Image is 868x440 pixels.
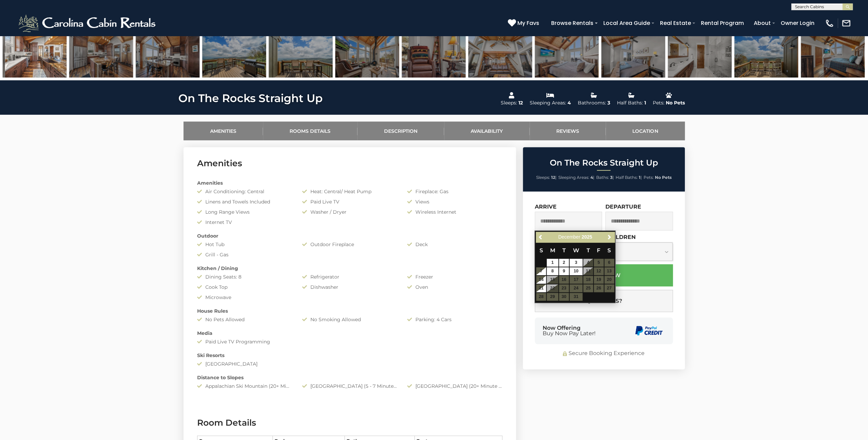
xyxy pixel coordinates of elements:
[69,35,133,77] img: 167946769
[547,259,558,267] a: 1
[468,35,532,77] img: 167946771
[605,233,614,241] a: Next
[297,188,402,195] div: Heat: Central/ Heat Pump
[644,175,654,180] span: Pets:
[202,35,266,77] img: 168624540
[601,35,665,77] img: 167946777
[402,188,507,195] div: Fireplace: Gas
[610,175,613,180] strong: 3
[297,273,402,280] div: Refrigerator
[697,17,747,29] a: Rental Program
[600,17,653,29] a: Local Area Guide
[536,276,546,284] a: 14
[535,35,599,77] img: 167946776
[192,338,297,345] div: Paid Live TV Programming
[596,173,614,182] li: |
[297,316,402,323] div: No Smoking Allowed
[841,18,851,28] img: mail-regular-white.png
[558,173,594,182] li: |
[558,234,580,240] span: December
[558,175,589,180] span: Sleeping Areas:
[297,209,402,215] div: Washer / Dryer
[192,294,297,301] div: Microwave
[192,180,507,186] div: Amenities
[551,175,555,180] strong: 12
[192,188,297,195] div: Air Conditioning: Central
[801,35,865,77] img: 167946780
[536,284,546,292] a: 21
[136,35,200,77] img: 167946765
[639,175,641,180] strong: 1
[183,122,263,140] a: Amenities
[297,241,402,248] div: Outdoor Fireplace
[402,209,507,215] div: Wireless Internet
[517,19,539,27] span: My Favs
[547,267,558,275] a: 8
[192,232,507,239] div: Outdoor
[543,325,595,336] div: Now Offering
[586,247,590,254] span: Thursday
[550,247,555,254] span: Monday
[559,267,569,275] a: 9
[192,209,297,215] div: Long Range Views
[777,17,818,29] a: Owner Login
[192,241,297,248] div: Hot Tub
[192,219,297,226] div: Internet TV
[17,13,159,33] img: White-1-2.png
[536,267,546,275] a: 7
[570,259,583,267] a: 3
[402,383,507,389] div: [GEOGRAPHIC_DATA] (20+ Minute Drive)
[192,374,507,381] div: Distance to Slopes
[263,122,357,140] a: Rooms Details
[750,17,774,29] a: About
[297,198,402,205] div: Paid Live TV
[402,241,507,248] div: Deck
[535,350,673,357] div: Secure Booking Experience
[536,233,545,241] a: Previous
[3,35,67,77] img: 167946768
[540,247,543,254] span: Sunday
[297,383,402,389] div: [GEOGRAPHIC_DATA] (5 - 7 Minute Drive)
[192,198,297,205] div: Linens and Towels Included
[543,331,595,336] span: Buy Now Pay Later!
[582,234,592,240] span: 2025
[559,259,569,267] a: 2
[525,158,683,167] h2: On The Rocks Straight Up
[573,247,579,254] span: Wednesday
[192,251,297,258] div: Grill - Gas
[192,308,507,314] div: House Rules
[606,122,685,140] a: Location
[402,284,507,290] div: Oven
[734,35,798,77] img: 168624539
[605,203,641,210] label: Departure
[825,18,834,28] img: phone-regular-white.png
[192,352,507,359] div: Ski Resorts
[192,265,507,272] div: Kitchen / Dining
[192,316,297,323] div: No Pets Allowed
[197,417,502,429] h3: Room Details
[402,198,507,205] div: Views
[197,157,502,169] h3: Amenities
[530,122,606,140] a: Reviews
[536,175,550,180] span: Sleeps:
[548,17,597,29] a: Browse Rentals
[570,267,583,275] a: 10
[269,35,333,77] img: 168624541
[668,35,732,77] img: 167946774
[590,175,593,180] strong: 4
[605,234,636,240] label: Children
[596,175,609,180] span: Baths:
[616,175,638,180] span: Half Baths:
[335,35,399,77] img: 168624537
[192,360,297,367] div: [GEOGRAPHIC_DATA]
[607,247,611,254] span: Saturday
[657,17,694,29] a: Real Estate
[616,173,642,182] li: |
[538,234,544,240] span: Previous
[597,247,600,254] span: Friday
[562,247,565,254] span: Tuesday
[402,273,507,280] div: Freezer
[402,316,507,323] div: Parking: 4 Cars
[402,35,466,77] img: 167946797
[536,173,557,182] li: |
